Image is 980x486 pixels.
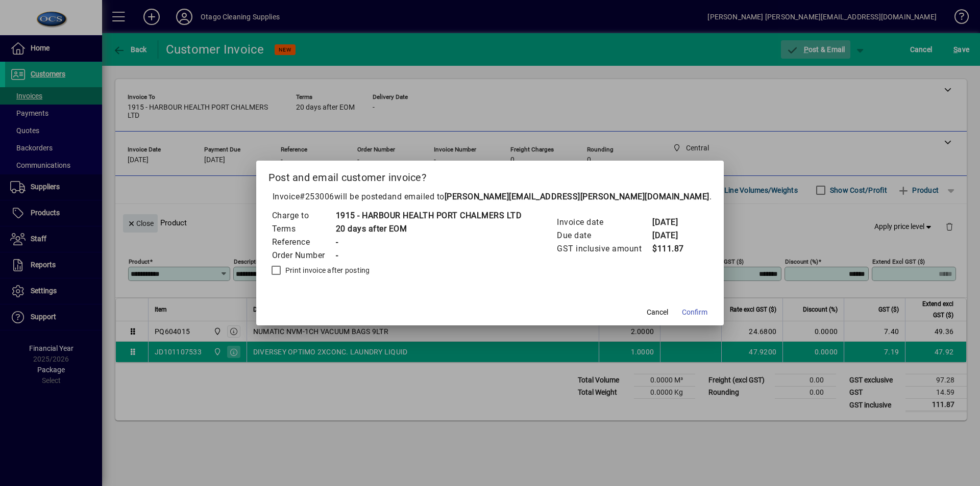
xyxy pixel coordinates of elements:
td: 20 days after EOM [335,222,522,236]
h2: Post and email customer invoice? [256,161,724,190]
td: $111.87 [652,242,693,255]
button: Cancel [641,303,674,321]
td: Reference [272,236,335,249]
td: Terms [272,222,335,236]
p: Invoice will be posted . [268,191,712,203]
td: - [335,249,522,262]
td: - [335,236,522,249]
td: Order Number [272,249,335,262]
b: [PERSON_NAME][EMAIL_ADDRESS][PERSON_NAME][DOMAIN_NAME] [445,192,709,201]
td: Invoice date [556,216,652,229]
td: [DATE] [652,229,693,242]
span: #253006 [300,192,334,201]
label: Print invoice after posting [283,265,370,275]
span: Cancel [647,307,668,318]
td: 1915 - HARBOUR HEALTH PORT CHALMERS LTD [335,209,522,222]
td: Due date [556,229,652,242]
td: Charge to [272,209,335,222]
button: Confirm [678,303,712,321]
span: and emailed to [387,192,709,201]
td: GST inclusive amount [556,242,652,255]
span: Confirm [682,307,707,318]
td: [DATE] [652,216,693,229]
